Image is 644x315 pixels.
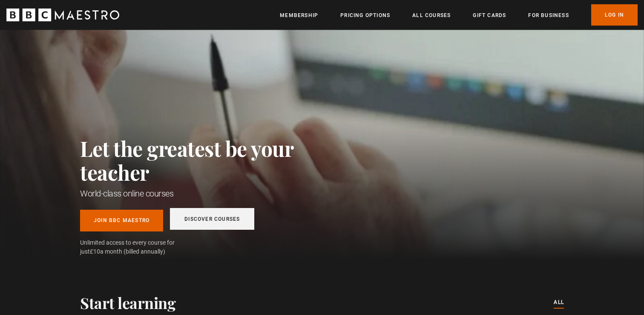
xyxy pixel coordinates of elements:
[591,4,638,26] a: Log In
[6,9,119,21] svg: BBC Maestro
[412,11,451,20] a: All Courses
[80,210,163,231] a: Join BBC Maestro
[170,208,254,230] a: Discover Courses
[280,11,318,20] a: Membership
[280,4,638,26] nav: Primary
[80,188,331,199] h1: World-class online courses
[340,11,390,20] a: Pricing Options
[80,136,331,184] h2: Let the greatest be your teacher
[473,11,506,20] a: Gift Cards
[528,11,569,20] a: For business
[80,238,195,256] span: Unlimited access to every course for just a month (billed annually)
[90,248,100,255] span: £10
